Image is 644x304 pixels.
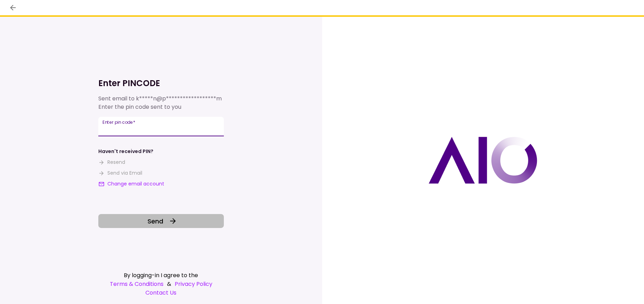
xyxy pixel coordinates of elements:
button: back [7,2,19,14]
button: Send [98,214,224,228]
div: & [98,280,224,288]
img: AIO logo [429,137,537,184]
a: Contact Us [98,288,224,297]
a: Terms & Conditions [110,280,164,288]
h1: Enter PINCODE [98,78,224,89]
label: Enter pin code [103,119,136,125]
a: Privacy Policy [175,280,212,288]
div: Sent email to Enter the pin code sent to you [98,94,224,111]
button: Send via Email [98,169,142,177]
div: Haven't received PIN? [98,148,153,155]
span: Send [147,216,163,226]
button: Change email account [98,180,164,188]
button: Resend [98,159,125,166]
div: By logging-in I agree to the [98,271,224,280]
